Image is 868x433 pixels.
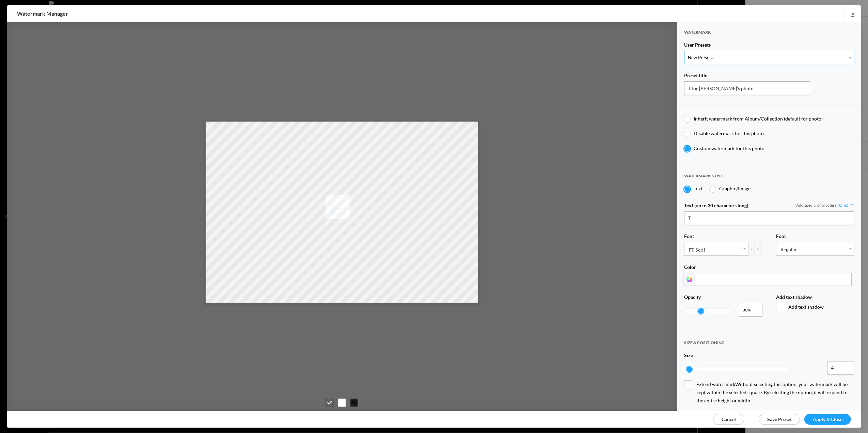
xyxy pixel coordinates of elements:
span: Save Preset [767,416,792,422]
span: Size [684,352,693,361]
input: Name for your Watermark Preset [684,81,810,95]
span: Disable watermark for this photo [694,130,764,136]
a: × [844,5,861,22]
span: Font [684,233,694,242]
input: Enter your text here, for example: © Andy Anderson [684,211,854,225]
span: Custom watermark for this photo [694,145,765,151]
div: > [755,242,761,256]
span: Watermark style [684,173,724,185]
span: Apply & Close [813,416,842,422]
span: Cancel [722,416,736,422]
span: Text (up to 30 characters long) [684,203,748,211]
h2: Watermark Manager [17,5,561,22]
a: Cancel [713,414,744,425]
a: © [837,203,843,208]
span: Color [684,264,696,273]
span: Extend watermark [684,380,854,405]
a: ® [843,203,849,208]
a: Apply & Close [804,414,851,425]
span: Watermark [684,30,711,41]
a: ™ [849,203,854,208]
span: Add text shadow [776,303,854,311]
span: Graphic/Image [719,186,751,191]
span: Opacity [684,294,701,303]
span: Without selecting this option, your watermark will be kept within the selected square. By selecti... [696,381,848,403]
span: User Presets [684,42,711,51]
a: Regular [776,242,854,255]
span: Text [694,186,703,191]
span: Inherit watermark from Album/Collection (default for photo) [694,116,823,122]
a: Save Preset [759,414,800,425]
div: < [748,242,755,256]
span: 30% [743,307,754,314]
a: PT Serif [684,242,748,255]
span: Add text shadow [776,294,812,303]
span: Preset title [684,73,707,81]
span: SIZE & POSITIONING [684,340,725,351]
div: Add special characters: [796,203,854,208]
span: Font [776,233,786,242]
